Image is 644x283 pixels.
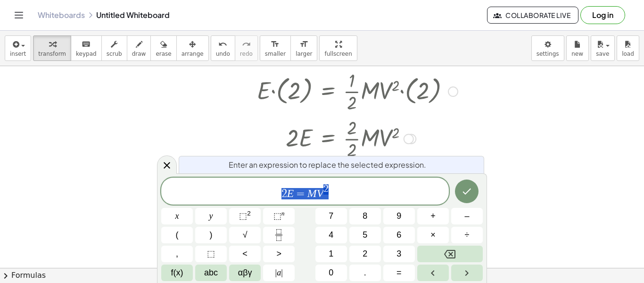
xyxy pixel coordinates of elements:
[101,35,127,61] button: scrub
[349,265,381,281] button: .
[247,210,251,217] sup: 2
[161,208,193,224] button: x
[363,248,367,260] span: 2
[211,35,235,61] button: undoundo
[290,35,317,61] button: format_sizelarger
[229,227,261,243] button: Square root
[299,39,308,50] i: format_size
[238,266,252,279] span: αβγ
[243,229,248,241] span: √
[209,210,213,223] span: y
[383,265,415,281] button: Equals
[218,39,227,50] i: undo
[156,51,171,57] span: erase
[451,265,483,281] button: Right arrow
[596,51,609,57] span: save
[315,227,347,243] button: 4
[281,268,283,277] span: |
[571,51,583,57] span: new
[287,187,294,199] var: E
[260,35,291,61] button: format_sizesmaller
[417,265,449,281] button: Left arrow
[319,35,357,61] button: fullscreen
[281,188,287,199] span: 2
[33,35,71,61] button: transform
[537,51,559,57] span: settings
[417,208,449,224] button: Plus
[182,51,204,57] span: arrange
[265,51,286,57] span: smaller
[229,246,261,262] button: Less than
[204,266,218,279] span: abc
[240,51,253,57] span: redo
[617,35,639,61] button: load
[127,35,151,61] button: draw
[38,51,66,57] span: transform
[329,248,333,260] span: 1
[150,35,176,61] button: erase
[315,265,347,281] button: 0
[396,210,401,223] span: 9
[315,246,347,262] button: 1
[271,39,280,50] i: format_size
[107,51,122,57] span: scrub
[430,229,436,241] span: ×
[396,248,401,260] span: 3
[275,266,283,279] span: a
[417,227,449,243] button: Times
[161,265,193,281] button: Functions
[10,51,26,57] span: insert
[396,229,401,241] span: 6
[383,246,415,262] button: 3
[455,180,479,203] button: Done
[38,10,85,20] a: Whiteboards
[207,248,215,260] span: ⬚
[329,229,333,241] span: 4
[161,246,193,262] button: ,
[229,208,261,224] button: Squared
[195,227,227,243] button: )
[242,248,248,260] span: <
[161,227,193,243] button: (
[195,246,227,262] button: Placeholder
[622,51,634,57] span: load
[239,211,247,221] span: ⬚
[82,39,91,50] i: keyboard
[195,265,227,281] button: Alphabet
[591,35,615,61] button: save
[263,208,295,224] button: Superscript
[216,51,230,57] span: undo
[363,210,367,223] span: 8
[364,266,366,279] span: .
[349,208,381,224] button: 8
[171,266,183,279] span: f(x)
[451,208,483,224] button: Minus
[276,248,281,260] span: >
[263,246,295,262] button: Greater than
[275,268,277,277] span: |
[294,188,307,199] span: =
[317,187,324,199] var: V
[5,35,31,61] button: insert
[132,51,146,57] span: draw
[531,35,564,61] button: settings
[396,266,402,279] span: =
[383,227,415,243] button: 6
[71,35,102,61] button: keyboardkeypad
[235,35,258,61] button: redoredo
[176,229,179,241] span: (
[263,265,295,281] button: Absolute value
[363,229,367,241] span: 5
[296,51,312,57] span: larger
[329,210,333,223] span: 7
[315,208,347,224] button: 7
[76,51,97,57] span: keypad
[349,227,381,243] button: 5
[566,35,589,61] button: new
[11,8,26,23] button: Toggle navigation
[349,246,381,262] button: 2
[281,210,285,217] sup: n
[229,159,426,171] span: Enter an expression to replace the selected expression.
[451,227,483,243] button: Divide
[465,229,470,241] span: ÷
